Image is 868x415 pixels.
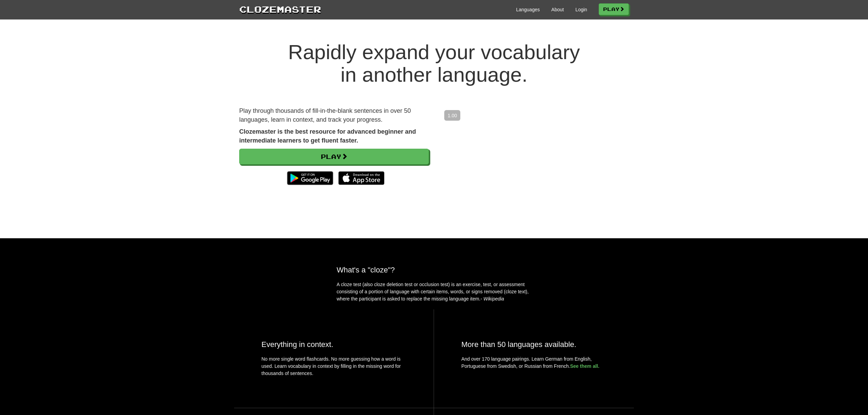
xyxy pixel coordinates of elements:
p: A cloze test (also cloze deletion test or occlusion test) is an exercise, test, or assessment con... [337,281,531,303]
h2: Everything in context. [261,340,406,349]
h2: More than 50 languages available. [461,340,607,349]
a: About [551,6,564,13]
p: Play through thousands of fill-in-the-blank sentences in over 50 languages, learn in context, and... [239,107,429,124]
p: And over 170 language pairings. Learn German from English, Portuguese from Swedish, or Russian fr... [461,356,607,370]
h2: What's a "cloze"? [337,266,531,274]
img: Download_on_the_App_Store_Badge_US-UK_135x40-25178aeef6eb6b83b96f5f2d004eda3bffbb37122de64afbaef7... [338,171,384,185]
img: Get it on Google Play [284,168,337,188]
a: Clozemaster [239,3,321,15]
a: Play [239,149,429,164]
a: See them all. [570,363,599,369]
strong: Clozemaster is the best resource for advanced beginner and intermediate learners to get fluent fa... [239,128,416,144]
a: Login [575,6,587,13]
em: - Wikipedia [480,296,504,302]
p: No more single word flashcards. No more guessing how a word is used. Learn vocabulary in context ... [261,356,406,380]
a: Play [599,3,629,15]
a: Languages [516,6,540,13]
